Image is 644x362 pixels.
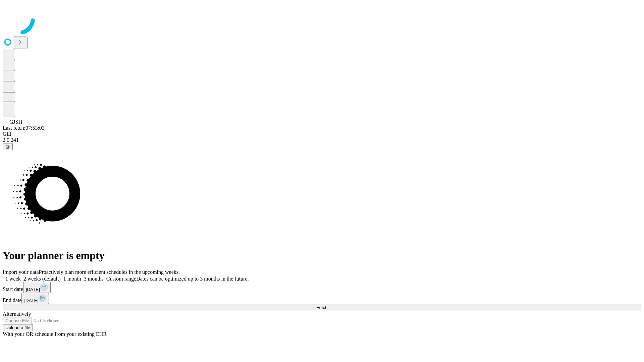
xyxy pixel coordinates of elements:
[3,293,641,304] div: End date
[106,276,136,282] span: Custom range
[5,276,21,282] span: 1 week
[23,276,61,282] span: 2 weeks (default)
[3,131,641,137] div: GEI
[3,269,39,275] span: Import your data
[24,298,38,303] span: [DATE]
[9,119,22,125] span: GJSH
[3,137,641,143] div: 2.0.241
[3,125,45,131] span: Last fetch: 07:53:03
[3,143,13,150] button: @
[3,331,107,337] span: With your OR schedule from your existing EHR
[136,276,249,282] span: Dates can be optimized up to 3 months in the future.
[84,276,104,282] span: 3 months
[3,282,641,293] div: Start date
[39,269,180,275] span: Proactively plan more efficient schedules in the upcoming weeks.
[3,311,31,317] span: Alternatively
[5,144,10,149] span: @
[63,276,81,282] span: 1 month
[26,287,40,292] span: [DATE]
[3,249,641,262] h1: Your planner is empty
[23,282,51,293] button: [DATE]
[21,293,49,304] button: [DATE]
[3,324,33,331] button: Upload a file
[316,305,327,310] span: Fetch
[3,304,641,311] button: Fetch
